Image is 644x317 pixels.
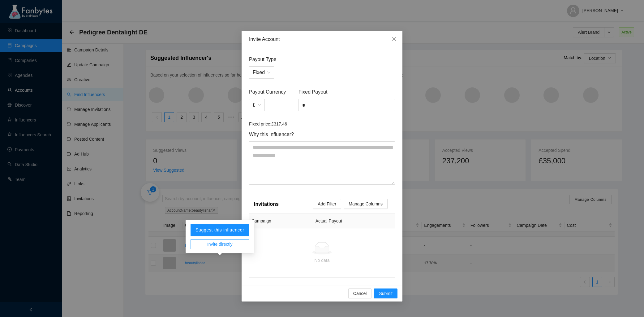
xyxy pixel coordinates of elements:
[195,227,244,232] span: Suggest this influencer
[353,290,367,297] span: Cancel
[313,214,395,228] th: Actual Payout
[253,99,261,111] span: £
[386,31,402,48] button: Close
[249,130,395,138] span: Why this Influencer?
[249,121,395,127] article: Fixed price: £317.46
[253,67,270,78] span: Fixed
[318,200,336,207] span: Add Filter
[249,36,395,43] div: Invite Account
[379,290,393,297] span: Submit
[344,199,388,209] button: Manage Columns
[349,200,383,207] span: Manage Columns
[249,214,313,228] th: Campaign
[374,288,397,298] button: Submit
[254,200,279,208] article: Invitations
[191,224,249,236] button: Suggest this influencer
[348,288,372,298] button: Cancel
[249,88,296,96] span: Payout Currency
[207,241,233,248] span: Invite directly
[191,239,249,249] button: Invite directly
[392,37,397,42] span: close
[313,199,341,209] button: Add Filter
[249,55,395,63] span: Payout Type
[298,88,395,96] span: Fixed Payout
[251,257,393,264] div: No data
